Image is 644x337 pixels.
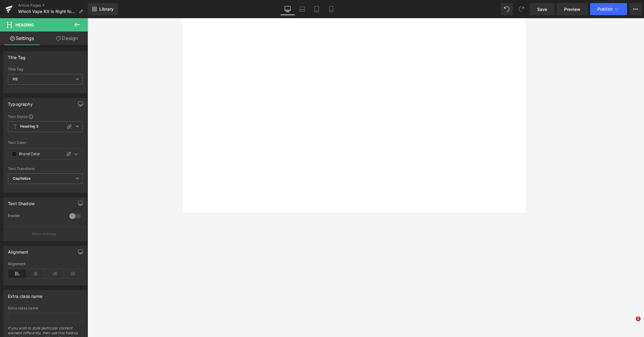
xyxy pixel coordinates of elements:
span: Library [99,6,114,12]
span: 2 [636,316,641,321]
p: More settings [32,231,56,237]
b: Heading 3 [20,124,38,129]
div: Text Transform [8,167,82,171]
a: Preview [557,3,588,15]
span: Save [537,6,547,12]
span: Heading [15,22,34,27]
div: Title Tag [8,52,26,60]
a: Tablet [309,3,324,15]
a: Laptop [295,3,309,15]
div: Enable [8,213,63,220]
a: Desktop [280,3,295,15]
span: Preview [564,6,580,12]
b: H2 [13,77,18,81]
iframe: Intercom live chat [623,316,638,331]
a: Design [45,32,89,45]
div: Extra class name [8,290,42,299]
div: Alignment [8,262,82,266]
div: Text Color [8,141,82,145]
div: Typography [8,98,33,107]
button: Redo [515,3,527,15]
a: New Library [88,3,118,15]
b: Capitalize [13,176,31,181]
div: Alignment [8,246,28,255]
a: Article Pages [18,3,88,8]
div: Text Styles [8,114,82,119]
input: Color [19,151,59,157]
a: Mobile [324,3,339,15]
button: Undo [501,3,513,15]
span: Which Vape Kit Is Right for You? Pod, Sub-Ohm &amp; Prefilled Kits Explained ([GEOGRAPHIC_DATA] 2... [18,9,76,14]
button: More settings [4,227,87,241]
span: Publish [597,7,613,12]
div: Extra class name [8,306,82,310]
div: Title Tag [8,67,82,72]
div: Text Shadow [8,198,35,206]
button: Publish [590,3,627,15]
button: More [629,3,642,15]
